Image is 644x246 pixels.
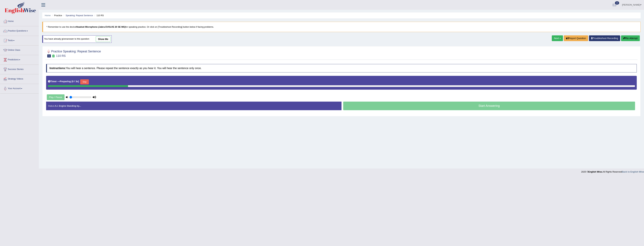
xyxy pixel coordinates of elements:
b: 0 / 3s [72,80,78,83]
a: Home [45,14,51,17]
b: Preparing [60,80,71,83]
b: Headset Microphone (Jabra EVOLVE 20 SE MS) [76,26,125,28]
h5: Timer — [48,80,79,83]
div: You have already given answer to this question [42,35,112,43]
span: 1 [47,54,51,57]
button: Skip [80,79,89,84]
div: Status: [46,102,342,110]
small: Exam occurring question [52,54,55,58]
a: Tests [0,36,39,44]
a: Speaking: Repeat Sentence [66,14,93,17]
div: 2025 © All Rights Reserved [581,168,644,173]
b: ) [78,80,79,83]
a: Strategy Videos [0,74,39,83]
h2: Practice Speaking: Repeat Sentence [46,49,101,57]
a: Home [0,17,39,25]
a: Back to English Wise [622,171,644,173]
a: Predictions [0,55,39,64]
strong: A.I. Engine Standing by... [55,105,81,107]
a: Troubleshoot Recording [589,35,620,41]
a: Your Account [0,84,39,92]
a: show me [96,36,110,42]
strong: English Wise. [588,171,602,173]
a: Success Stories [0,65,39,73]
li: 110 RS [94,14,104,17]
h4: You will hear a sentence. Please repeat the sentence exactly as you hear it. You will hear the se... [46,64,637,72]
a: Next » [552,35,563,41]
span: 10 [615,1,619,5]
blockquote: * Remember to use the device for speaking practice. Or click on [Troubleshoot Recording] button b... [42,22,641,32]
b: ( [71,80,72,83]
button: Report Question [564,35,588,41]
a: Online Class [0,45,39,54]
small: 110 RS [56,54,66,57]
a: Practice Questions [0,26,39,35]
li: Practice [51,14,62,17]
b: Instructions: [49,67,66,70]
button: Re-Attempt [621,35,640,41]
